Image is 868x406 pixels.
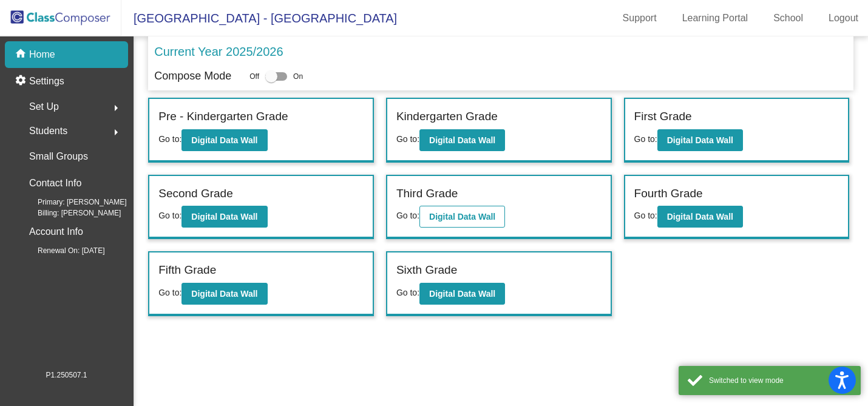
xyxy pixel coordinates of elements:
p: Compose Mode [154,68,231,84]
button: Digital Data Wall [181,129,267,151]
a: Logout [819,8,868,28]
p: Account Info [29,223,83,240]
span: On [293,71,303,82]
b: Digital Data Wall [429,212,495,222]
a: School [764,8,813,28]
span: Go to: [158,288,181,297]
button: Digital Data Wall [657,206,743,228]
label: Fourth Grade [634,185,703,203]
span: Primary: [PERSON_NAME] [18,197,127,208]
mat-icon: home [15,47,29,62]
p: Settings [29,74,64,89]
b: Digital Data Wall [191,135,257,145]
label: Kindergarten Grade [396,108,498,126]
b: Digital Data Wall [191,212,257,222]
label: Second Grade [158,185,233,203]
span: Go to: [634,134,657,144]
span: Go to: [158,211,181,220]
p: Current Year 2025/2026 [154,42,283,61]
p: Home [29,47,55,62]
b: Digital Data Wall [429,135,495,145]
span: Billing: [PERSON_NAME] [18,208,121,218]
span: Go to: [396,211,419,220]
span: Set Up [29,98,59,115]
label: Pre - Kindergarten Grade [158,108,288,126]
button: Digital Data Wall [657,129,743,151]
span: [GEOGRAPHIC_DATA] - [GEOGRAPHIC_DATA] [121,8,397,28]
mat-icon: arrow_right [109,101,123,115]
span: Go to: [396,288,419,297]
p: Contact Info [29,175,81,192]
label: Fifth Grade [158,262,216,279]
span: Renewal On: [DATE] [18,245,104,256]
mat-icon: settings [15,74,29,89]
span: Go to: [158,134,181,144]
a: Learning Portal [673,8,758,28]
mat-icon: arrow_right [109,125,123,140]
a: Support [613,8,666,28]
b: Digital Data Wall [429,289,495,299]
button: Digital Data Wall [419,206,505,228]
label: Sixth Grade [396,262,457,279]
button: Digital Data Wall [181,206,267,228]
span: Off [249,71,259,82]
span: Go to: [634,211,657,220]
button: Digital Data Wall [181,283,267,305]
p: Small Groups [29,148,88,165]
span: Students [29,123,67,140]
b: Digital Data Wall [667,212,733,222]
label: Third Grade [396,185,458,203]
button: Digital Data Wall [419,129,505,151]
div: Switched to view mode [709,375,852,386]
b: Digital Data Wall [667,135,733,145]
b: Digital Data Wall [191,289,257,299]
button: Digital Data Wall [419,283,505,305]
span: Go to: [396,134,419,144]
label: First Grade [634,108,692,126]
